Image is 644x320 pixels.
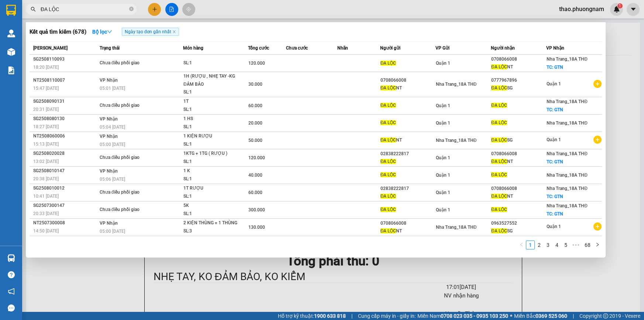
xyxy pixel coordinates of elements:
[183,150,239,158] div: 1KTG + 1TG ( RƯỢU )
[33,194,59,199] span: 10:41 [DATE]
[491,103,507,108] span: ĐA LỘC
[436,82,477,87] span: Nha Trang_18A THĐ
[436,207,450,212] span: Quận 1
[491,45,515,51] span: Người nhận
[593,241,602,249] button: right
[595,242,600,247] span: right
[33,184,97,192] div: SG2508010012
[491,120,507,125] span: ĐA LỘC
[491,76,546,84] div: 0777967896
[33,65,59,70] span: 18:20 [DATE]
[547,194,563,199] span: TC: GTN
[547,203,588,208] span: Nha Trang_18A THĐ
[248,225,265,230] span: 130.000
[547,107,563,112] span: TC: GTN
[547,65,563,70] span: TC: GTN
[491,228,507,234] span: ĐA LỘC
[183,59,239,67] div: SL: 1
[183,98,239,106] div: 1T
[491,194,507,199] span: ĐA LỘC
[100,45,120,51] span: Trạng thái
[380,219,435,227] div: 0708066008
[552,241,561,249] li: 4
[547,137,561,142] span: Quận 1
[436,103,450,108] span: Quận 1
[380,103,396,108] span: ĐA LỘC
[100,221,118,226] span: VP Nhận
[129,6,134,13] span: close-circle
[582,241,593,249] a: 68
[491,227,546,235] div: SG
[380,85,396,91] span: ĐA LỘC
[33,202,97,210] div: SG2507300147
[570,241,582,249] span: •••
[544,241,552,249] li: 3
[547,120,588,126] span: Nha Trang_18A THĐ
[491,158,546,166] div: NT
[92,29,112,35] strong: Bộ lọc
[491,207,507,212] span: ĐA LỘC
[526,241,535,249] li: 1
[248,45,269,51] span: Tổng cước
[33,107,59,112] span: 20:31 [DATE]
[491,85,507,91] span: ĐA LỘC
[8,288,15,295] span: notification
[183,72,239,88] div: 1H (RƯỢU , NHẸ TAY -KG ĐẢM BẢO
[491,219,546,227] div: 0963527552
[33,228,59,234] span: 14:50 [DATE]
[380,207,396,212] span: ĐA LỘC
[33,132,97,140] div: NT2508060006
[33,211,59,216] span: 20:33 [DATE]
[491,185,546,193] div: 0708066008
[491,136,546,144] div: SG
[6,5,16,16] img: logo-vxr
[183,158,239,166] div: SL: 1
[380,228,396,234] span: ĐA LỘC
[86,26,118,38] button: Bộ lọcdown
[183,106,239,114] div: SL: 1
[248,190,262,195] span: 60.000
[436,120,450,126] span: Quận 1
[547,81,561,86] span: Quận 1
[100,154,155,162] div: Chưa điều phối giao
[248,82,262,87] span: 30.000
[436,138,477,143] span: Nha Trang_18A THĐ
[544,241,552,249] a: 3
[570,241,582,249] li: Next 5 Pages
[183,88,239,96] div: SL: 1
[8,304,15,312] span: message
[100,229,125,234] span: 05:00 [DATE]
[547,186,588,191] span: Nha Trang_18A THĐ
[8,271,15,278] span: question-circle
[100,78,118,83] span: VP Nhận
[100,125,125,130] span: 05:04 [DATE]
[7,48,15,56] img: warehouse-icon
[172,30,176,34] span: close
[380,150,435,158] div: 02838222817
[33,115,97,123] div: SG2508080130
[183,132,239,140] div: 1 KIỆN RƯỢU
[517,241,526,249] button: left
[547,57,588,62] span: Nha Trang_18A THĐ
[519,242,524,247] span: left
[33,86,59,91] span: 15:47 [DATE]
[183,45,203,51] span: Món hàng
[33,176,59,181] span: 20:38 [DATE]
[582,241,593,249] li: 68
[33,45,68,51] span: [PERSON_NAME]
[517,241,526,249] li: Previous Page
[183,210,239,218] div: SL: 1
[33,167,97,175] div: SG2508010147
[183,184,239,193] div: 1T RƯỢU
[183,227,239,235] div: SL: 3
[286,45,308,51] span: Chưa cước
[33,124,59,129] span: 18:27 [DATE]
[183,202,239,210] div: 5K
[380,136,435,144] div: NT
[491,84,546,92] div: SG
[100,168,118,174] span: VP Nhận
[380,159,396,164] span: ĐA LỘC
[33,76,97,84] div: NT2508110007
[593,80,602,88] span: plus-circle
[7,30,15,37] img: warehouse-icon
